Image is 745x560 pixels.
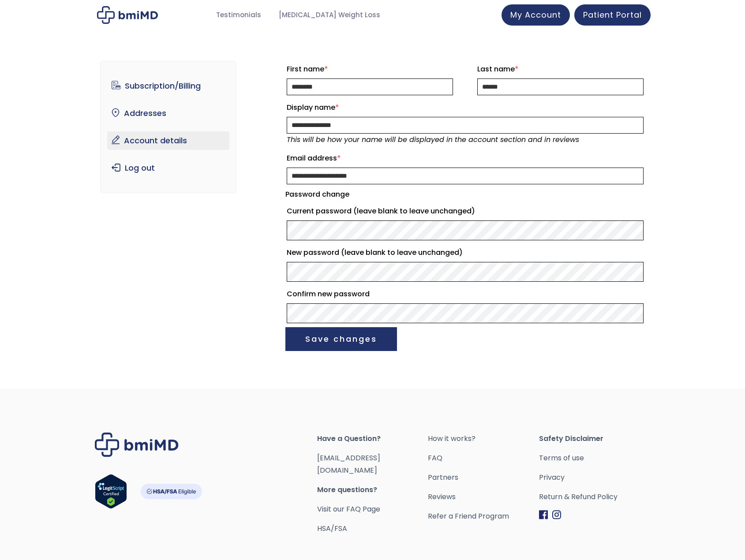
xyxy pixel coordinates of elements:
[287,204,644,218] label: Current password (leave blank to leave unchanged)
[287,101,644,115] label: Display name
[287,151,644,165] label: Email address
[140,484,202,499] img: HSA-FSA
[510,9,561,20] span: My Account
[428,510,539,523] a: Refer a Friend Program
[317,433,428,445] span: Have a Question?
[539,491,650,503] a: Return & Refund Policy
[539,452,650,464] a: Terms of use
[428,433,539,445] a: How it works?
[428,491,539,503] a: Reviews
[100,61,236,193] nav: Account pages
[207,7,270,24] a: Testimonials
[107,159,229,177] a: Log out
[583,9,642,20] span: Patient Portal
[285,327,397,351] button: Save changes
[95,474,127,509] img: Verify Approval for www.bmimd.com
[107,77,229,95] a: Subscription/Billing
[477,62,644,76] label: Last name
[97,6,158,24] img: My account
[428,452,539,464] a: FAQ
[539,433,650,445] span: Safety Disclaimer
[539,510,548,519] img: Facebook
[552,510,561,519] img: Instagram
[287,246,644,260] label: New password (leave blank to leave unchanged)
[287,62,453,76] label: First name
[270,7,389,24] a: [MEDICAL_DATA] Weight Loss
[317,504,380,514] a: Visit our FAQ Page
[285,188,349,201] legend: Password change
[216,10,261,20] span: Testimonials
[317,484,428,496] span: More questions?
[95,433,179,457] img: Brand Logo
[539,471,650,484] a: Privacy
[317,523,347,534] a: HSA/FSA
[279,10,380,20] span: [MEDICAL_DATA] Weight Loss
[107,131,229,150] a: Account details
[95,474,127,513] a: Verify LegitScript Approval for www.bmimd.com
[428,471,539,484] a: Partners
[107,104,229,123] a: Addresses
[287,287,644,301] label: Confirm new password
[287,134,579,145] em: This will be how your name will be displayed in the account section and in reviews
[502,4,570,26] a: My Account
[574,4,651,26] a: Patient Portal
[317,453,380,475] a: [EMAIL_ADDRESS][DOMAIN_NAME]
